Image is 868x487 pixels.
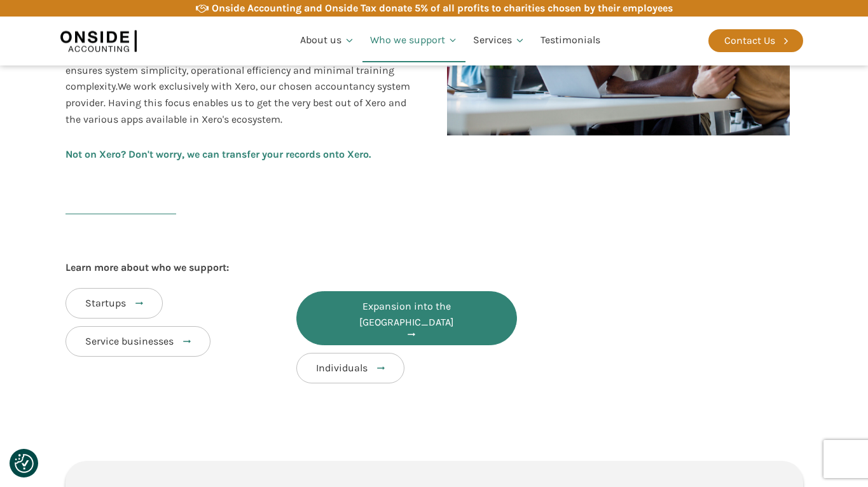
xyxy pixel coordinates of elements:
span: Individuals [316,362,368,374]
a: Who we support [362,19,466,62]
button: Consent Preferences [15,454,34,473]
span: Not on Xero? Don't worry, we can transfer your records onto Xero. [65,148,371,160]
a: Testimonials [533,19,608,62]
a: Expansion into the [GEOGRAPHIC_DATA] [296,291,517,345]
div: Learn more about who we support: [65,259,229,276]
span: Service businesses [85,335,174,347]
span: Expansion into the [GEOGRAPHIC_DATA] [359,300,454,329]
a: Contact Us [708,29,803,52]
div: Contact Us [724,32,775,49]
a: Services [465,19,533,62]
img: Onside Accounting [60,26,137,55]
a: About us [293,19,362,62]
span: We work exclusively with Xero, our chosen accountancy system provider. Having this focus enables ... [65,80,413,125]
a: Startups [65,288,163,319]
a: Service businesses [65,326,210,357]
span: Startups [85,297,126,309]
a: Individuals [296,353,404,383]
img: Revisit consent button [15,454,34,473]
